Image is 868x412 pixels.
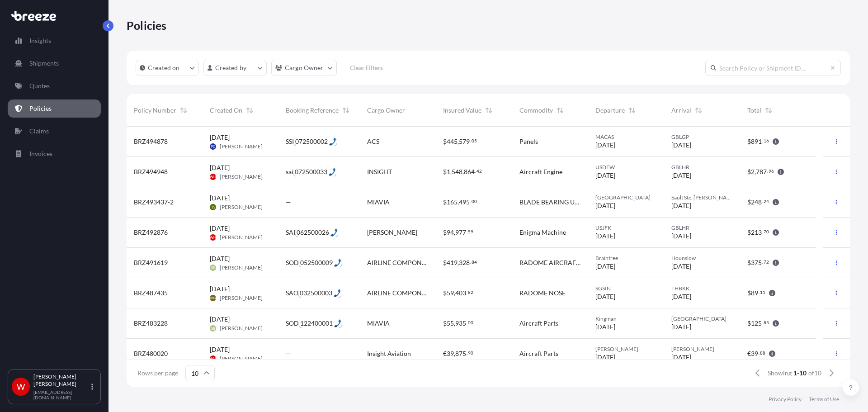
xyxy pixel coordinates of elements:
[220,234,263,241] span: [PERSON_NAME]
[29,127,49,136] p: Claims
[455,350,466,357] span: 875
[464,169,475,175] span: 864
[330,228,338,237] img: hfpfyWBK5wQHBAGPgDf9c6qAYOxxMAAAAASUVORK5CYII=
[210,354,216,363] span: WH
[747,138,751,145] span: $
[220,294,263,302] span: [PERSON_NAME]
[468,291,473,294] span: 82
[286,167,336,176] span: sai
[137,369,178,378] span: Rows per page
[443,199,447,205] span: $
[555,105,566,116] button: Sort
[286,106,339,115] span: Booking Reference
[454,229,455,236] span: ,
[286,289,341,298] span: SAO
[134,137,168,146] span: BRZ494878
[210,194,230,203] span: [DATE]
[215,63,247,72] p: Created by
[759,351,759,355] span: .
[443,138,447,145] span: $
[519,319,558,328] span: Aircraft Parts
[467,230,467,233] span: .
[671,224,733,232] span: GBLHR
[29,149,52,158] p: Invoices
[595,262,615,271] span: [DATE]
[595,292,615,301] span: [DATE]
[467,291,467,294] span: .
[367,167,392,176] span: INSIGHT
[334,259,341,267] img: hfpfyWBK5wQHBAGPgDf9c6qAYOxxMAAAAASUVORK5CYII=
[472,260,477,264] span: 84
[595,322,615,331] span: [DATE]
[447,260,458,266] span: 419
[443,350,447,357] span: €
[595,133,657,141] span: MACAS
[747,290,751,296] span: $
[519,167,562,176] span: Aircraft Engine
[808,369,821,378] span: of 10
[8,99,101,118] a: Policies
[671,232,691,241] span: [DATE]
[769,170,774,173] span: 96
[211,203,215,212] span: TS
[693,105,704,116] button: Sort
[8,145,101,163] a: Invoices
[762,321,763,324] span: .
[769,396,802,403] a: Privacy Policy
[329,137,336,146] img: hfpfyWBK5wQHBAGPgDf9c6qAYOxxMAAAAASUVORK5CYII=
[671,164,733,171] span: GBLHR
[671,285,733,292] span: THBKK
[271,60,337,76] button: cargoOwner Filter options
[134,228,168,237] span: BRZ492876
[8,54,101,72] a: Shipments
[210,254,230,263] span: [DATE]
[178,105,189,116] button: Sort
[756,169,767,175] span: 787
[148,63,180,72] p: Created on
[443,290,447,296] span: $
[519,137,538,146] span: Panels
[29,81,50,90] p: Quotes
[595,224,657,232] span: USJFK
[483,105,494,116] button: Sort
[134,167,168,176] span: BRZ494948
[762,260,763,264] span: .
[747,106,761,115] span: Total
[455,229,466,236] span: 977
[595,194,657,201] span: [GEOGRAPHIC_DATA]
[747,169,751,175] span: $
[519,289,566,298] span: RADOME NOSE
[443,229,447,236] span: $
[367,228,417,237] span: [PERSON_NAME]
[768,369,792,378] span: Showing
[458,260,459,266] span: ,
[751,138,762,145] span: 891
[447,290,454,296] span: 59
[454,290,455,296] span: ,
[367,198,390,207] span: MIAVIA
[671,194,733,201] span: Sault Ste. [PERSON_NAME]
[8,77,101,95] a: Quotes
[220,173,263,180] span: [PERSON_NAME]
[459,199,470,205] span: 495
[203,60,267,76] button: createdBy Filter options
[220,264,263,271] span: [PERSON_NAME]
[470,200,471,203] span: .
[210,284,230,294] span: [DATE]
[595,171,615,180] span: [DATE]
[447,350,454,357] span: 39
[755,169,756,175] span: ,
[760,351,765,355] span: 88
[595,346,657,353] span: [PERSON_NAME]
[476,170,482,173] span: 42
[751,229,762,236] span: 213
[747,199,751,205] span: $
[447,138,458,145] span: 445
[134,289,168,298] span: BRZ487435
[519,258,581,267] span: RADOME AIRCRAFT PARTS
[458,199,459,205] span: ,
[220,143,263,150] span: [PERSON_NAME]
[809,396,839,403] a: Terms of Use
[285,63,324,72] p: Cargo Owner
